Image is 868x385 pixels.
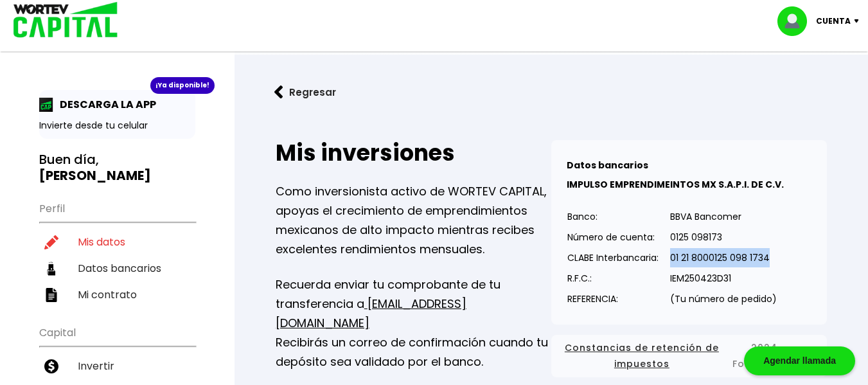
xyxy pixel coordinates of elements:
[39,119,195,132] p: Invierte desde tu celular
[276,296,466,331] a: [EMAIL_ADDRESS][DOMAIN_NAME]
[39,166,151,184] b: [PERSON_NAME]
[567,248,659,267] p: CLABE Interbancaria:
[44,288,58,302] img: contrato-icon.f2db500c.svg
[670,289,777,309] p: (Tu número de pedido)
[255,75,847,109] a: flecha izquierdaRegresar
[255,75,355,109] button: Regresar
[274,85,283,99] img: flecha izquierda
[44,262,58,276] img: datos-icon.10cf9172.svg
[39,282,195,308] a: Mi contrato
[562,340,722,372] span: Constancias de retención de impuestos
[567,207,659,226] p: Banco:
[670,248,777,267] p: 01 21 8000125 098 1734
[53,96,156,112] p: DESCARGA LA APP
[276,275,551,372] p: Recuerda enviar tu comprobante de tu transferencia a Recibirás un correo de confirmación cuando t...
[567,269,659,288] p: R.F.C.:
[670,269,777,288] p: IEM250423D31
[816,12,851,31] p: Cuenta
[670,207,777,226] p: BBVA Bancomer
[562,340,817,372] button: Constancias de retención de impuestos2024 Formato zip
[44,359,58,373] img: invertir-icon.b3b967d7.svg
[39,152,195,184] h3: Buen día,
[670,228,777,247] p: 0125 098173
[276,182,551,259] p: Como inversionista activo de WORTEV CAPITAL, apoyas el crecimiento de emprendimientos mexicanos d...
[567,178,784,191] b: IMPULSO EMPRENDIMEINTOS MX S.A.P.I. DE C.V.
[39,229,195,255] a: Mis datos
[567,228,659,247] p: Número de cuenta:
[567,289,659,309] p: REFERENCIA:
[744,346,855,375] div: Agendar llamada
[39,98,53,112] img: app-icon
[39,194,195,308] ul: Perfil
[851,19,868,23] img: icon-down
[39,255,195,282] a: Datos bancarios
[39,353,195,379] a: Invertir
[777,6,816,36] img: profile-image
[44,235,58,249] img: editar-icon.952d3147.svg
[276,140,551,166] h2: Mis inversiones
[567,159,648,172] b: Datos bancarios
[150,77,215,94] div: ¡Ya disponible!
